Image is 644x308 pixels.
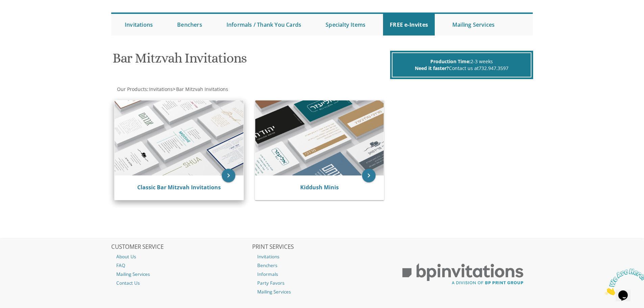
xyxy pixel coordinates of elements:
h1: Bar Mitzvah Invitations [113,51,388,71]
a: Invitations [252,252,392,261]
a: Kiddush Minis [300,184,339,191]
a: FREE e-Invites [383,14,435,35]
span: Invitations [149,86,173,92]
img: Kiddush Minis [255,100,384,175]
span: > [173,86,228,92]
span: Production Time: [430,58,471,65]
h2: CUSTOMER SERVICE [111,244,251,251]
a: Specialty Items [319,14,372,35]
div: 2-3 weeks Contact us at [392,52,531,77]
img: Classic Bar Mitzvah Invitations [115,100,243,175]
a: Mailing Services [252,287,392,296]
a: keyboard_arrow_right [222,169,235,182]
a: About Us [111,252,251,261]
span: Bar Mitzvah Invitations [176,86,228,92]
span: Need it faster? [415,65,449,71]
a: Benchers [252,261,392,270]
a: Invitations [148,86,173,92]
img: Chat attention grabber [3,3,45,29]
a: Party Favors [252,279,392,287]
h2: PRINT SERVICES [252,244,392,251]
a: Contact Us [111,279,251,287]
a: Bar Mitzvah Invitations [175,86,228,92]
a: Invitations [118,14,160,35]
a: Informals [252,270,392,279]
iframe: chat widget [602,266,644,298]
div: : [111,86,322,93]
a: FAQ [111,261,251,270]
a: Mailing Services [111,270,251,279]
a: Classic Bar Mitzvah Invitations [137,184,221,191]
a: Benchers [170,14,209,35]
img: BP Print Group [393,257,533,291]
a: Mailing Services [446,14,501,35]
a: Informals / Thank You Cards [220,14,308,35]
a: keyboard_arrow_right [362,169,376,182]
a: 732.947.3597 [479,65,508,71]
a: Our Products [116,86,147,92]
